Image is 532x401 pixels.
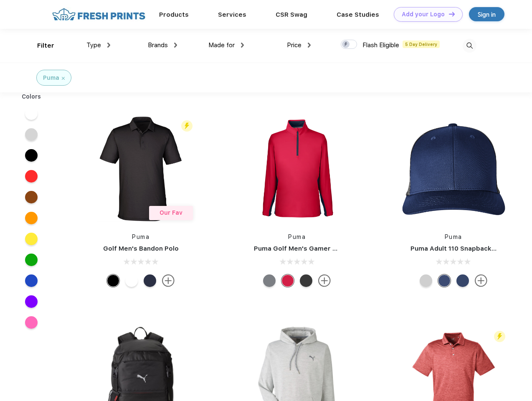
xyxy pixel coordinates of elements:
img: more.svg [318,274,331,287]
img: func=resize&h=266 [85,113,196,224]
img: dropdown.png [107,43,110,48]
span: Flash Eligible [362,41,399,49]
div: Quiet Shade [263,274,276,287]
img: func=resize&h=266 [398,113,509,224]
div: Puma Black [107,274,119,287]
img: dropdown.png [174,43,177,48]
img: more.svg [475,274,487,287]
span: Brands [148,41,168,49]
a: Services [218,11,246,18]
span: Price [287,41,301,49]
div: Ski Patrol [281,274,294,287]
a: Products [159,11,189,18]
img: desktop_search.svg [463,39,476,53]
img: flash_active_toggle.svg [181,120,193,132]
div: Filter [37,41,54,51]
span: 5 Day Delivery [403,41,440,48]
img: dropdown.png [308,43,311,48]
img: DT [449,12,455,16]
img: func=resize&h=266 [241,113,352,224]
div: Puma Black [300,274,312,287]
div: Peacoat with Qut Shd [456,274,469,287]
div: Navy Blazer [144,274,156,287]
div: Bright White [125,274,138,287]
img: flash_active_toggle.svg [494,331,505,342]
span: Our Fav [160,209,182,216]
a: Puma [288,233,306,240]
img: filter_cancel.svg [62,77,65,80]
a: Puma [132,233,149,240]
a: Golf Men's Bandon Polo [103,245,179,252]
a: CSR Swag [276,11,307,18]
div: Peacoat Qut Shd [438,274,451,287]
div: Add your Logo [402,11,445,18]
span: Type [86,41,101,49]
div: Puma [43,74,59,82]
div: Quarry Brt Whit [420,274,432,287]
img: dropdown.png [241,43,244,48]
img: fo%20logo%202.webp [50,7,148,22]
span: Made for [208,41,235,49]
a: Puma Golf Men's Gamer Golf Quarter-Zip [254,245,386,252]
a: Puma [445,233,462,240]
div: Colors [15,92,48,101]
a: Sign in [469,7,504,21]
div: Sign in [478,10,496,19]
img: more.svg [162,274,175,287]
